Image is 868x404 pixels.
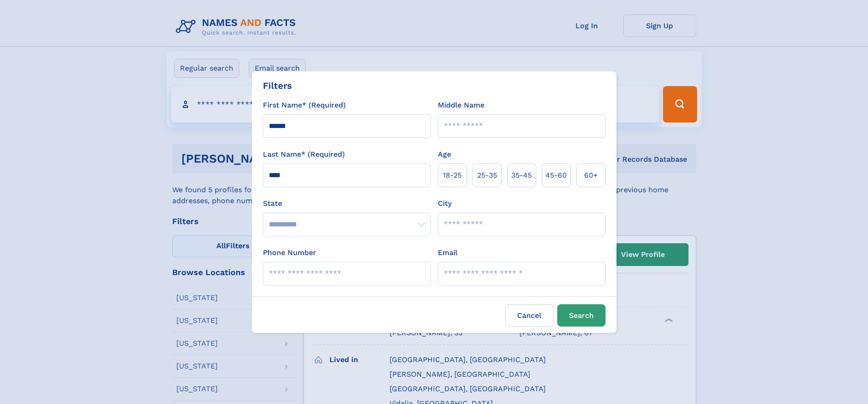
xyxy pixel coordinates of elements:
[545,170,567,181] span: 45‑60
[511,170,532,181] span: 35‑45
[505,304,554,327] label: Cancel
[438,198,452,209] label: City
[263,149,345,160] label: Last Name* (Required)
[438,149,451,160] label: Age
[557,304,606,327] button: Search
[263,247,316,258] label: Phone Number
[584,170,598,181] span: 60+
[443,170,462,181] span: 18‑25
[438,100,484,111] label: Middle Name
[263,79,292,92] div: Filters
[477,170,497,181] span: 25‑35
[263,198,431,209] label: State
[438,247,457,258] label: Email
[263,100,346,111] label: First Name* (Required)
